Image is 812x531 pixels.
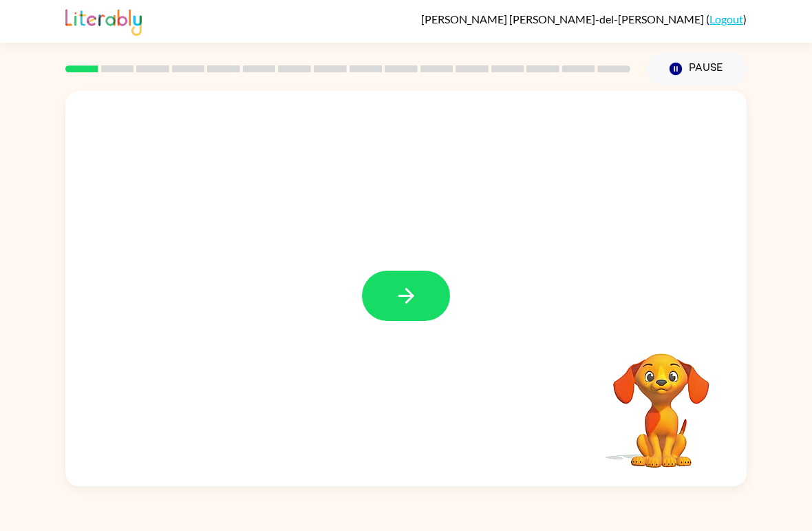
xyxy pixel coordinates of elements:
a: Logout [709,12,743,25]
img: Literably [65,6,142,36]
button: Pause [647,53,747,85]
div: ( ) [421,12,747,25]
video: Your browser must support playing .mp4 files to use Literably. Please try using another browser. [592,332,730,470]
span: [PERSON_NAME] [PERSON_NAME]-del-[PERSON_NAME] [421,12,706,25]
